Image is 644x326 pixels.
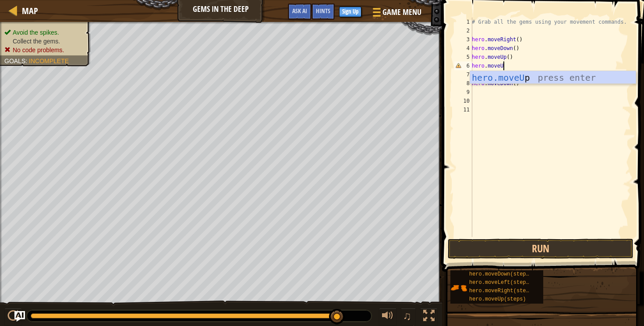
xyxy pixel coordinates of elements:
[18,5,38,17] a: Map
[448,239,633,259] button: Run
[454,88,472,97] div: 9
[13,29,59,36] span: Avoid the spikes.
[288,4,311,20] button: Ask AI
[4,37,84,46] li: Collect the gems.
[454,18,472,26] div: 1
[401,308,416,326] button: ♫
[22,5,38,17] span: Map
[454,105,472,114] div: 11
[454,70,472,79] div: 7
[13,47,64,54] span: No code problems.
[382,7,421,18] span: Game Menu
[454,61,472,70] div: 6
[4,46,84,54] li: No code problems.
[403,309,411,322] span: ♫
[339,7,361,17] button: Sign Up
[14,311,25,322] button: Ask AI
[25,57,29,64] span: :
[469,296,526,302] span: hero.moveUp(steps)
[454,44,472,53] div: 4
[366,4,427,24] button: Game Menu
[292,7,307,15] span: Ask AI
[469,279,532,286] span: hero.moveLeft(steps)
[454,97,472,105] div: 10
[316,7,330,15] span: Hints
[4,308,22,326] button: ⌘ + P: Pause
[450,279,467,296] img: portrait.png
[469,288,535,294] span: hero.moveRight(steps)
[4,28,84,37] li: Avoid the spikes.
[454,79,472,88] div: 8
[454,26,472,35] div: 2
[420,308,438,326] button: Toggle fullscreen
[469,271,532,277] span: hero.moveDown(steps)
[379,308,396,326] button: Adjust volume
[4,57,25,64] span: Goals
[13,38,60,45] span: Collect the gems.
[29,57,69,64] span: Incomplete
[454,53,472,61] div: 5
[454,35,472,44] div: 3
